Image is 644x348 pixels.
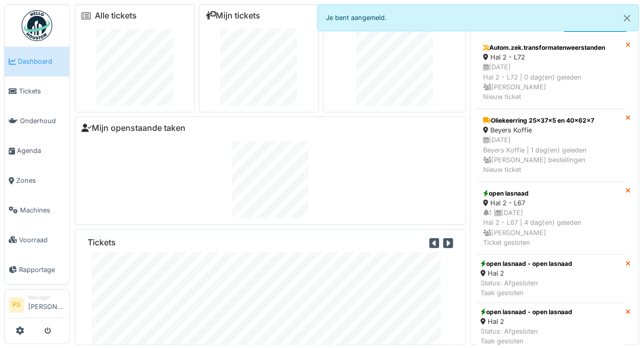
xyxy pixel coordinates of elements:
span: Machines [20,205,65,215]
span: Agenda [17,146,65,156]
div: Autom.zek.transformatenweerstanden [483,43,619,52]
a: Onderhoud [5,106,69,136]
a: Voorraad [5,225,69,255]
div: [DATE] Beyers Koffie | 1 dag(en) geleden [PERSON_NAME] bestellingen Nieuw ticket [483,135,619,175]
a: Dashboard [5,47,69,76]
span: Onderhoud [20,116,65,126]
a: Zones [5,166,69,196]
a: Mijn tickets [205,11,260,21]
div: Beyers Koffie [483,125,619,135]
div: Je bent aangemeld. [317,4,639,31]
span: Tickets [19,86,65,96]
a: Agenda [5,136,69,166]
button: Close [615,5,638,32]
a: Autom.zek.transformatenweerstanden Hal 2 - L72 [DATE]Hal 2 - L72 | 0 dag(en) geleden [PERSON_NAME... [476,36,626,109]
li: [PERSON_NAME] [28,294,65,316]
div: Hal 2 [481,268,572,278]
li: PS [9,297,24,313]
a: Oliekeerring 25x37x5 en 40x62x7 Beyers Koffie [DATE]Beyers Koffie | 1 dag(en) geleden [PERSON_NAM... [476,109,626,182]
div: Manager [28,294,65,301]
span: Rapportage [19,265,65,275]
div: open lasnaad - open lasnaad [481,307,572,317]
h6: Tickets [88,238,116,247]
span: Dashboard [18,56,65,66]
a: Mijn openstaande taken [81,123,185,133]
span: Voorraad [19,235,65,245]
a: Rapportage [5,255,69,284]
div: [DATE] Hal 2 - L72 | 0 dag(en) geleden [PERSON_NAME] Nieuw ticket [483,62,619,102]
div: Oliekeerring 25x37x5 en 40x62x7 [483,116,619,125]
div: Status: Afgesloten Taak gesloten [481,326,572,346]
div: open lasnaad - open lasnaad [481,259,572,268]
div: Hal 2 - L67 [483,198,619,208]
img: Badge_color-CXgf-gQk.svg [22,10,52,41]
a: open lasnaad Hal 2 - L67 1 |[DATE]Hal 2 - L67 | 4 dag(en) geleden [PERSON_NAME]Ticket gesloten [476,182,626,255]
a: Machines [5,196,69,225]
a: Tickets [5,76,69,106]
div: 1 | [DATE] Hal 2 - L67 | 4 dag(en) geleden [PERSON_NAME] Ticket gesloten [483,208,619,247]
span: Zones [16,176,65,185]
div: Status: Afgesloten Taak gesloten [481,278,572,298]
a: Alle tickets [95,11,137,21]
div: Hal 2 [481,317,572,326]
a: open lasnaad - open lasnaad Hal 2 Status: AfgeslotenTaak gesloten [476,255,626,303]
div: open lasnaad [483,189,619,198]
a: PS Manager[PERSON_NAME] [9,294,65,318]
div: Hal 2 - L72 [483,52,619,62]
